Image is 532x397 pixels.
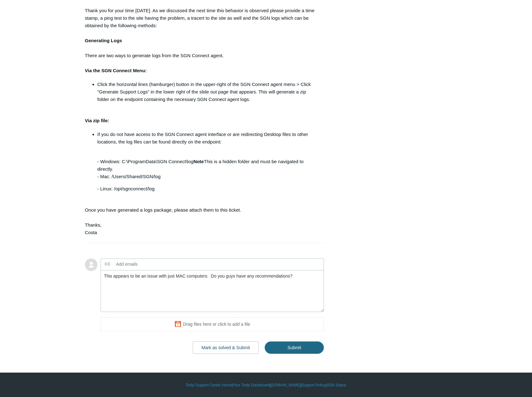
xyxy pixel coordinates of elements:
[101,270,324,312] textarea: Add your reply
[193,159,204,164] strong: Note
[301,382,326,388] a: Support Policy
[105,259,111,269] label: CC
[327,382,346,388] a: SGN Status
[85,68,147,73] strong: Via the SGN Connect Menu:
[97,150,318,180] p: - Windows: C:\ProgramData\SGN Connect\log This is a hidden folder and must be navigated to direct...
[265,341,324,354] input: Submit
[271,382,301,388] a: [DOMAIN_NAME]
[114,259,181,269] input: Add emails
[193,341,259,354] button: Mark as solved & Submit
[186,382,232,388] a: Todyl Support Center Home
[97,81,318,103] li: Click the horizontal lines (hamburger) button in the upper-right of the SGN Connect agent menu > ...
[97,185,318,193] p: - Linux: /opt/sgnconnect/log
[85,118,109,123] strong: Via zip file:
[85,38,122,43] strong: Generating Logs
[85,382,447,388] div: | | | |
[233,382,269,388] a: Your Todyl Dashboard
[97,131,318,146] p: If you do not have access to the SGN Connect agent interface or are redirecting Desktop files to ...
